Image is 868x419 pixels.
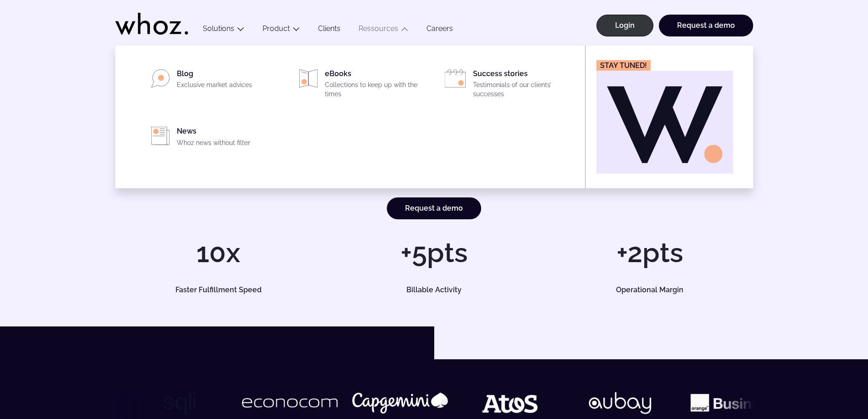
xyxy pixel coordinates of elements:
[417,24,462,36] a: Careers
[141,127,278,150] a: NewsWhoz news without filter
[325,81,426,98] p: Collections to keep up with the times
[177,127,278,150] div: News
[359,24,398,33] a: Ressources
[299,69,318,88] img: PICTO_LIVRES.svg
[437,69,574,102] a: Success storiesTestimonials of our clients’ successes
[194,24,253,36] button: Solutions
[341,286,527,294] h5: Billable Activity
[309,24,349,36] a: Clients
[177,81,278,90] p: Exclusive market advices
[125,286,311,294] h5: Faster Fulfillment Speed
[325,69,426,102] div: eBooks
[473,69,574,102] div: Success stories
[141,69,278,93] a: BlogExclusive market advices
[445,69,466,88] img: PICTO_EVENEMENTS.svg
[262,24,290,33] a: Product
[596,60,651,71] figcaption: Stay tuned!
[387,197,481,219] a: Request a demo
[331,239,537,266] h1: +5pts
[557,286,743,294] h5: Operational Margin
[253,24,309,36] button: Product
[177,69,278,93] div: Blog
[596,60,733,174] a: Stay tuned!
[115,239,322,266] h1: 10x
[177,139,278,148] p: Whoz news without filter
[151,127,169,145] img: PICTO_PRESSE-ET-ACTUALITE-1.svg
[289,69,426,102] a: eBooksCollections to keep up with the times
[596,15,653,36] a: Login
[546,239,753,266] h1: +2pts
[349,24,417,36] button: Ressources
[659,15,753,36] a: Request a demo
[473,81,574,98] p: Testimonials of our clients’ successes
[151,69,169,88] img: PICTO_BLOG.svg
